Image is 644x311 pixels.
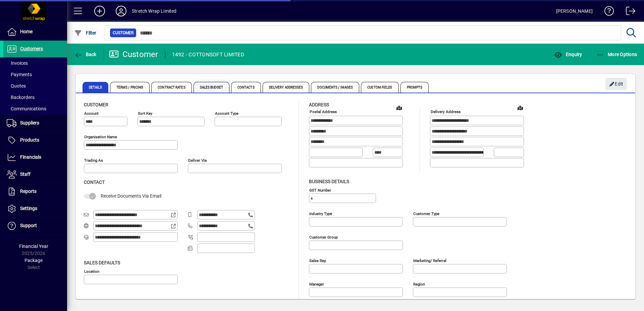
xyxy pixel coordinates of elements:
span: Custom Fields [361,82,398,93]
span: Filter [74,30,97,36]
span: Back [74,52,97,57]
button: Filter [72,27,98,39]
mat-label: Sales rep [309,258,326,263]
a: View on map [394,102,405,113]
span: Settings [20,206,37,211]
span: Financial Year [19,244,48,249]
span: Financials [20,154,41,160]
span: Products [20,137,39,143]
button: Enquiry [552,48,584,60]
span: Prompts [400,82,429,93]
a: View on map [515,102,526,113]
a: Financials [3,149,67,166]
mat-label: Customer group [309,235,338,239]
button: Edit [605,78,627,90]
mat-label: Account Type [215,111,238,116]
button: Profile [110,5,132,17]
span: Customer [113,30,133,36]
mat-label: Location [84,269,99,273]
a: Products [3,132,67,149]
mat-label: Account [84,111,99,116]
mat-label: Sort key [138,111,152,116]
a: Staff [3,166,67,183]
span: Contract Rates [151,82,192,93]
span: Communications [7,106,46,111]
span: Details [83,82,108,93]
a: Communications [3,103,67,114]
span: Invoices [7,60,28,66]
mat-label: GST Number [309,188,331,192]
span: Package [24,258,43,263]
span: Customers [20,46,43,51]
span: Documents / Images [311,82,359,93]
span: Quotes [7,83,26,89]
span: Staff [20,171,31,177]
span: Backorders [7,95,35,100]
a: Quotes [3,80,67,92]
a: Settings [3,200,67,217]
a: Backorders [3,92,67,103]
a: Logout [621,1,636,23]
div: Stretch Wrap Limited [132,6,177,16]
mat-label: Marketing/ Referral [413,258,446,263]
mat-label: Industry type [309,211,332,216]
span: Suppliers [20,120,39,125]
mat-label: Region [413,281,425,286]
div: Customer [109,49,158,60]
span: Customer [84,102,108,107]
a: Knowledge Base [599,1,614,23]
button: Back [72,48,98,60]
div: 1492 - COTTONSOFT LIMITED [172,49,244,60]
span: Reports [20,189,37,194]
span: Edit [609,79,624,90]
span: More Options [596,52,637,57]
div: [PERSON_NAME] [556,6,593,16]
a: Reports [3,183,67,200]
button: More Options [595,48,639,60]
span: Payments [7,72,32,77]
mat-label: Deliver via [188,158,207,163]
span: Contacts [231,82,261,93]
span: Support [20,223,37,228]
button: Add [89,5,110,17]
span: Home [20,29,33,34]
a: Invoices [3,57,67,69]
span: Sales defaults [84,260,120,265]
a: Payments [3,69,67,80]
app-page-header-button: Back [67,48,104,60]
span: Enquiry [554,52,582,57]
a: Support [3,217,67,234]
mat-label: Customer type [413,211,439,216]
mat-label: Trading as [84,158,103,163]
a: Home [3,23,67,40]
span: Address [309,102,329,107]
span: Receive Documents Via Email [101,193,161,199]
mat-label: Organisation name [84,135,117,139]
span: Terms / Pricing [110,82,150,93]
mat-label: Manager [309,281,324,286]
span: Sales Budget [194,82,229,93]
span: Contact [84,179,105,185]
span: Business details [309,179,349,184]
a: Suppliers [3,115,67,132]
span: Delivery Addresses [263,82,310,93]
